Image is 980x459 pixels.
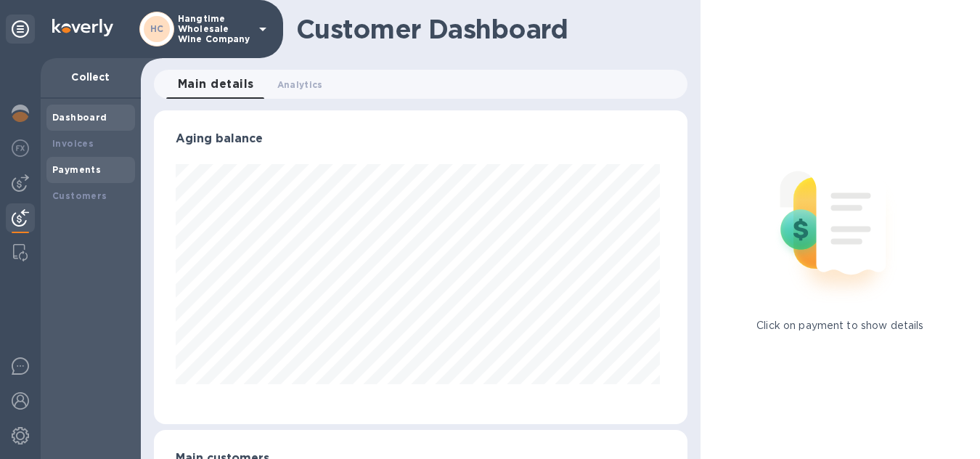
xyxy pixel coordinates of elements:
b: Dashboard [52,112,107,123]
span: Main details [178,74,254,94]
img: Foreign exchange [12,139,29,157]
span: Analytics [277,77,323,92]
p: Hangtime Wholesale Wine Company [178,14,250,44]
p: Collect [52,70,129,84]
div: Unpin categories [6,15,35,44]
b: Payments [52,164,101,175]
h3: Aging balance [176,132,666,146]
p: Click on payment to show details [756,318,923,333]
h1: Customer Dashboard [296,14,677,44]
img: Logo [52,19,113,36]
b: Invoices [52,138,94,149]
b: HC [150,23,164,34]
b: Customers [52,190,107,201]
